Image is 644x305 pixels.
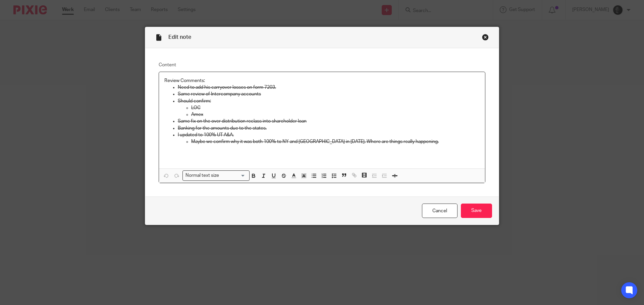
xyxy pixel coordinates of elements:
[159,62,485,68] label: Content
[178,126,267,131] s: Banking for the amounts due to the states.
[184,172,221,179] span: Normal text size
[191,105,201,110] s: LOC
[482,34,489,41] div: Close this dialog window
[168,34,191,40] span: Edit note
[191,139,439,144] s: Maybe we confirm why it was both 100% to NY and [GEOGRAPHIC_DATA] in [DATE]. Where are things rea...
[178,92,261,96] s: Same review of Intercompany accounts
[164,77,480,84] p: Review Comments:
[178,99,211,103] s: Should confirm:
[178,133,234,137] s: I updated to 100% UT A&A.
[422,204,458,218] a: Cancel
[182,170,250,181] div: Search for option
[221,172,246,179] input: Search for option
[461,204,492,218] input: Save
[178,85,276,90] s: Need to add his carryover losses on form 7203.
[178,119,307,124] s: Same fix on the over distribution reclass into shareholder loan
[191,112,203,117] s: Amex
